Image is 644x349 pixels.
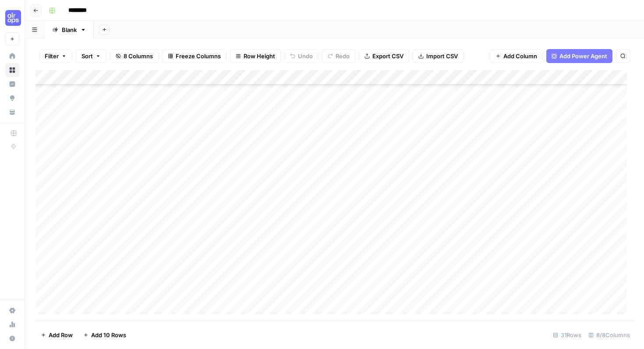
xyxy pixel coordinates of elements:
button: Help + Support [5,331,19,345]
div: 31 Rows [549,328,585,342]
a: Usage [5,317,19,331]
a: Home [5,49,19,63]
button: Sort [76,49,106,63]
span: Sort [81,52,93,60]
span: Freeze Columns [176,52,221,60]
button: Add 10 Rows [78,328,131,342]
span: Undo [298,52,313,60]
button: Filter [39,49,72,63]
button: Freeze Columns [162,49,226,63]
button: 8 Columns [110,49,159,63]
div: 8/8 Columns [585,328,633,342]
button: Add Row [35,328,78,342]
button: Add Power Agent [546,49,612,63]
span: Redo [336,52,350,60]
a: Insights [5,77,19,91]
span: Add Power Agent [559,52,607,60]
span: 8 Columns [124,52,153,60]
span: Export CSV [372,52,403,60]
span: Add 10 Rows [91,331,126,339]
div: Blank [62,25,77,34]
span: Add Column [503,52,537,60]
button: Redo [322,49,355,63]
span: Filter [45,52,59,60]
span: Add Row [49,331,73,339]
span: Import CSV [426,52,458,60]
button: Undo [284,49,318,63]
img: September Cohort Logo [5,10,21,26]
a: Settings [5,303,19,317]
button: Export CSV [359,49,409,63]
span: Row Height [244,52,275,60]
button: Workspace: September Cohort [5,7,19,29]
a: Opportunities [5,91,19,105]
button: Add Column [490,49,543,63]
button: Row Height [230,49,281,63]
a: Browse [5,63,19,77]
button: Import CSV [413,49,464,63]
a: Your Data [5,105,19,119]
a: Blank [45,21,94,39]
